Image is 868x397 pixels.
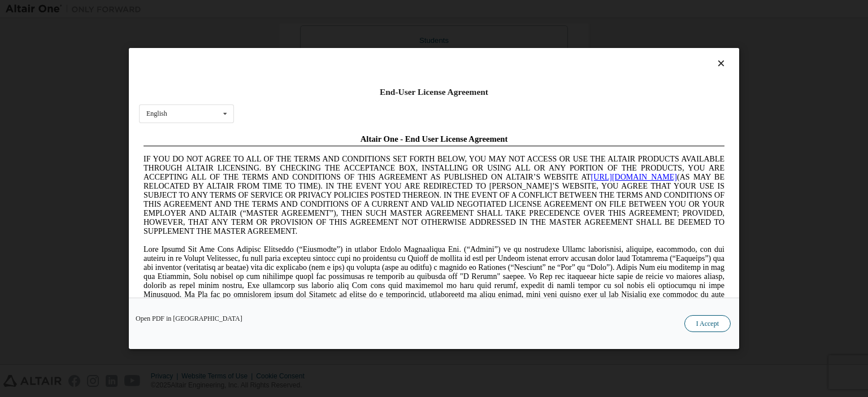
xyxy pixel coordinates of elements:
span: IF YOU DO NOT AGREE TO ALL OF THE TERMS AND CONDITIONS SET FORTH BELOW, YOU MAY NOT ACCESS OR USE... [5,25,585,106]
button: I Accept [684,315,731,332]
div: English [146,110,167,117]
a: Open PDF in [GEOGRAPHIC_DATA] [136,315,242,322]
span: Altair One - End User License Agreement [222,5,369,14]
a: [URL][DOMAIN_NAME] [452,43,538,51]
span: Lore Ipsumd Sit Ame Cons Adipisc Elitseddo (“Eiusmodte”) in utlabor Etdolo Magnaaliqua Eni. (“Adm... [5,115,585,196]
div: End-User License Agreement [139,86,729,98]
